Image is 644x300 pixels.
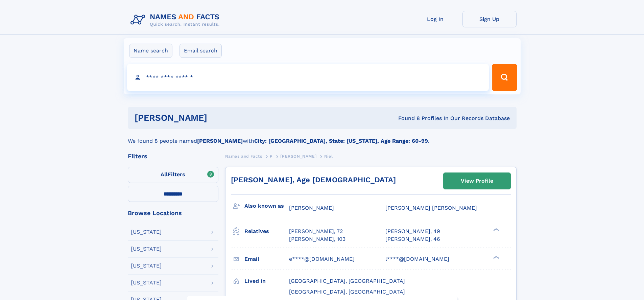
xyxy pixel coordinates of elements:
[492,64,517,91] button: Search Button
[492,228,500,232] div: ❯
[135,114,303,122] h1: [PERSON_NAME]
[270,154,273,159] span: P
[289,228,343,235] a: [PERSON_NAME], 72
[462,11,517,27] a: Sign Up
[289,205,334,211] span: [PERSON_NAME]
[128,153,218,159] div: Filters
[225,152,262,160] a: Names and Facts
[280,154,316,159] span: [PERSON_NAME]
[127,64,489,91] input: search input
[244,200,289,212] h3: Also known as
[128,11,225,29] img: Logo Names and Facts
[289,235,345,243] a: [PERSON_NAME], 103
[128,210,218,216] div: Browse Locations
[324,154,333,159] span: Niel
[385,235,440,243] a: [PERSON_NAME], 46
[303,115,510,122] div: Found 8 Profiles In Our Records Database
[444,173,510,189] a: View Profile
[180,44,222,58] label: Email search
[289,278,405,284] span: [GEOGRAPHIC_DATA], [GEOGRAPHIC_DATA]
[461,173,493,189] div: View Profile
[128,167,218,183] label: Filters
[128,129,517,145] div: We found 8 people named with .
[254,138,428,144] b: City: [GEOGRAPHIC_DATA], State: [US_STATE], Age Range: 60-99
[408,11,462,27] a: Log In
[197,138,243,144] b: [PERSON_NAME]
[244,226,289,237] h3: Relatives
[385,228,440,235] a: [PERSON_NAME], 49
[492,255,500,259] div: ❯
[289,289,405,295] span: [GEOGRAPHIC_DATA], [GEOGRAPHIC_DATA]
[131,280,162,285] div: [US_STATE]
[244,275,289,287] h3: Lived in
[280,152,316,160] a: [PERSON_NAME]
[131,263,162,269] div: [US_STATE]
[131,229,162,235] div: [US_STATE]
[161,171,168,178] span: All
[129,44,172,58] label: Name search
[131,246,162,252] div: [US_STATE]
[270,152,273,160] a: P
[385,205,477,211] span: [PERSON_NAME] [PERSON_NAME]
[231,176,396,184] a: [PERSON_NAME], Age [DEMOGRAPHIC_DATA]
[244,253,289,265] h3: Email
